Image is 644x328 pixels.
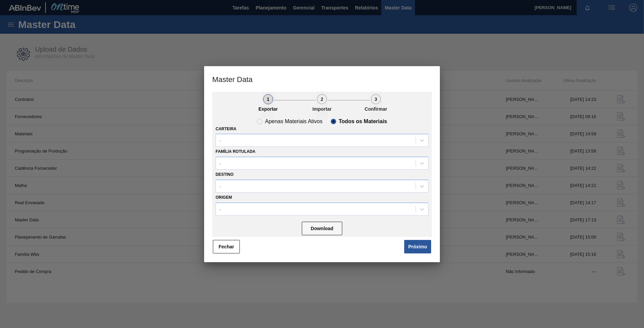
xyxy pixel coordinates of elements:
[219,206,221,212] div: -
[219,138,221,143] div: -
[204,66,440,92] h3: Master Data
[216,149,255,154] label: Família Rotulada
[317,94,327,104] div: 2
[216,172,233,177] label: Destino
[251,106,285,112] p: Exportar
[371,94,381,104] div: 3
[263,94,273,104] div: 1
[213,240,240,253] button: Fechar
[359,106,393,112] p: Confirmar
[219,161,221,166] div: -
[331,119,387,124] clb-radio-button: Todos os Materiais
[370,92,382,119] button: 3Confirmar
[257,119,323,124] clb-radio-button: Apenas Materiais Ativos
[305,106,339,112] p: Importar
[316,92,328,119] button: 2Importar
[216,195,232,200] label: Origem
[219,183,221,189] div: -
[404,240,431,253] button: Próximo
[302,222,342,235] button: Download
[262,92,274,119] button: 1Exportar
[216,127,236,131] label: Carteira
